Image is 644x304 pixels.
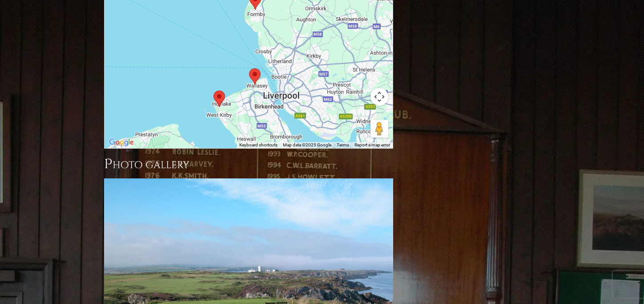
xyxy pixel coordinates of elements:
a: Terms (opens in new tab) [337,142,349,147]
a: Report a map error [354,142,390,147]
button: Map camera controls [370,88,388,106]
a: Open this area in Google Maps (opens a new window) [107,137,136,148]
h3: Photo Gallery [104,155,393,173]
img: Google [107,137,136,148]
button: Keyboard shortcuts [239,142,278,148]
button: Drag Pegman onto the map to open Street View [370,120,388,138]
span: Map data ©2025 Google [283,142,331,147]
